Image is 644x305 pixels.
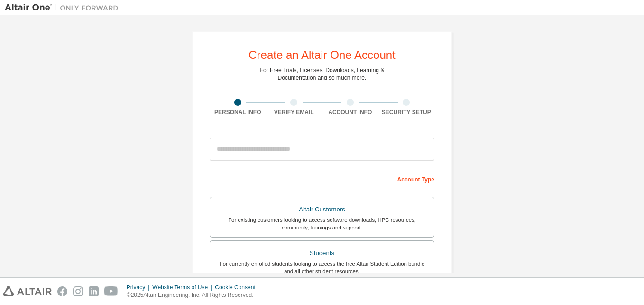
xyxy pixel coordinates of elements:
div: Cookie Consent [215,284,261,291]
div: Verify Email [266,108,322,116]
div: Create an Altair One Account [248,49,396,61]
div: For existing customers looking to access software downloads, HPC resources, community, trainings ... [216,216,428,231]
img: instagram.svg [73,286,83,296]
div: For Free Trials, Licenses, Downloads, Learning & Documentation and so much more. [260,67,385,82]
img: youtube.svg [104,286,118,296]
div: Altair Customers [216,203,428,216]
div: Account Info [322,108,378,116]
div: Privacy [127,284,152,291]
div: Account Type [210,171,434,186]
img: linkedin.svg [89,286,99,296]
div: Security Setup [378,108,435,116]
img: altair_logo.svg [3,286,52,296]
img: facebook.svg [57,286,67,296]
div: For currently enrolled students looking to access the free Altair Student Edition bundle and all ... [216,260,428,275]
p: © 2025 Altair Engineering, Inc. All Rights Reserved. [127,291,261,299]
img: Altair One [5,3,123,12]
div: Students [216,247,428,260]
div: Personal Info [210,108,266,116]
div: Website Terms of Use [152,284,215,291]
